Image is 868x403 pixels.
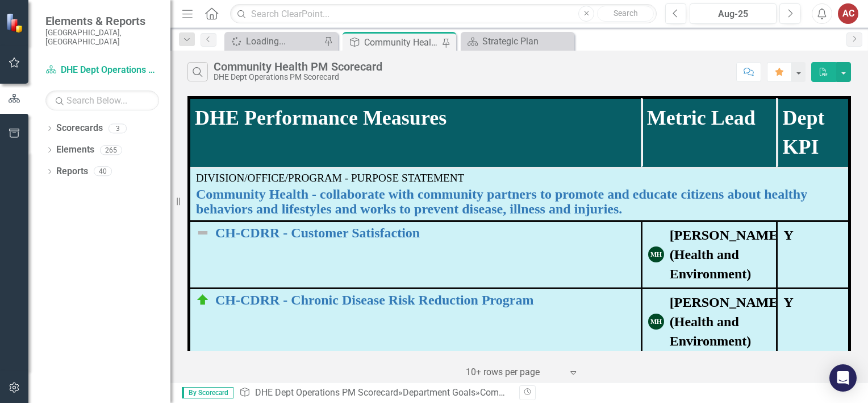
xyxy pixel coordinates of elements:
[690,3,777,24] button: Aug-25
[829,364,857,392] div: Open Intercom Messenger
[227,34,321,48] a: Loading...
[641,221,777,288] td: Double-Click to Edit
[614,9,638,18] span: Search
[196,293,210,307] img: On Target
[783,295,793,310] span: Y
[94,167,112,176] div: 40
[670,225,783,284] div: [PERSON_NAME] (Health and Environment)
[45,28,159,47] small: [GEOGRAPHIC_DATA], [GEOGRAPHIC_DATA]
[45,64,159,77] a: DHE Dept Operations PM Scorecard
[100,145,122,155] div: 265
[694,7,773,21] div: Aug-25
[215,293,635,307] a: CH-CDRR - Chronic Disease Risk Reduction Program
[648,246,664,262] div: MH
[56,165,88,178] a: Reports
[6,13,26,33] img: ClearPoint Strategy
[196,172,842,184] div: Division/Office/Program - Purpose Statement
[246,34,321,48] div: Loading...
[838,3,858,24] button: AC
[196,187,842,217] a: Community Health - collaborate with community partners to promote and educate citizens about heal...
[783,228,793,242] span: Y
[45,91,159,110] input: Search Below...
[230,4,657,24] input: Search ClearPoint...
[189,288,642,355] td: Double-Click to Edit Right Click for Context Menu
[56,143,94,157] a: Elements
[670,293,783,351] div: [PERSON_NAME] (Health and Environment)
[482,34,571,48] div: Strategic Plan
[648,314,664,330] div: MH
[45,14,159,28] span: Elements & Reports
[189,221,642,288] td: Double-Click to Edit Right Click for Context Menu
[196,226,210,240] img: Not Defined
[480,387,614,398] div: Community Health PM Scorecard
[641,288,777,355] td: Double-Click to Edit
[403,387,475,398] a: Department Goals
[214,73,382,81] div: DHE Dept Operations PM Scorecard
[56,122,103,135] a: Scorecards
[597,6,654,22] button: Search
[182,387,233,398] span: By Scorecard
[189,167,850,221] td: Double-Click to Edit Right Click for Context Menu
[364,35,439,50] div: Community Health PM Scorecard
[215,225,635,240] a: CH-CDRR - Customer Satisfaction
[255,387,398,398] a: DHE Dept Operations PM Scorecard
[464,34,571,48] a: Strategic Plan
[777,221,850,288] td: Double-Click to Edit
[777,288,850,355] td: Double-Click to Edit
[214,60,382,73] div: Community Health PM Scorecard
[239,386,511,400] div: » »
[108,124,127,133] div: 3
